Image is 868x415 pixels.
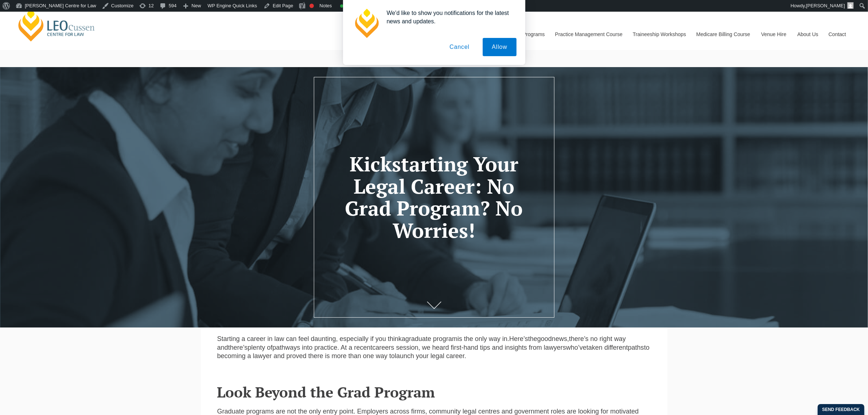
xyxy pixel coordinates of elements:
[381,9,517,26] div: We'd like to show you notifications for the latest news and updates.
[432,352,466,360] span: egal career.
[587,344,628,351] span: taken different
[415,344,419,351] span: n
[372,344,394,351] span: careers
[440,38,479,56] button: Cancel
[569,335,589,342] span: there’s
[458,335,507,342] span: is the only way in
[217,335,626,351] span: no right way and
[405,335,458,342] span: graduate program
[537,335,552,342] span: good
[396,344,415,351] span: sessio
[395,352,432,360] span: launch your l
[272,344,372,351] span: pathways into practice. At a recent
[628,344,644,351] span: paths
[228,344,248,351] span: there’s
[509,335,528,342] span: Here’s
[248,344,272,351] span: plenty of
[552,335,569,342] span: news,
[330,153,538,241] h1: Kickstarting Your Legal Career: No Grad Program? No Worries!
[217,335,402,342] span: Starting a career in law can feel daunting, especially if you think
[528,335,537,342] span: the
[507,335,509,342] span: .
[566,344,587,351] span: who’ve
[402,335,405,342] span: a
[419,344,566,351] span: , we heard first-hand tips and insights from lawyers
[352,9,381,38] img: notification icon
[217,384,651,400] h2: Look Beyond the Grad Program
[483,38,516,56] button: Allow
